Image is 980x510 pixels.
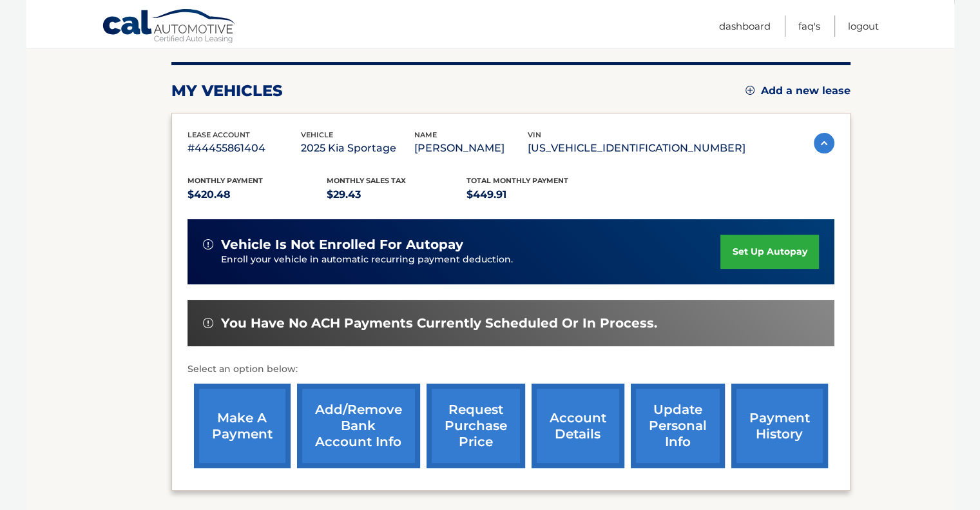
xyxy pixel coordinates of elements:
p: [US_VEHICLE_IDENTIFICATION_NUMBER] [528,139,745,157]
span: Monthly sales Tax [327,176,406,185]
img: accordion-active.svg [814,133,834,153]
p: Enroll your vehicle in automatic recurring payment deduction. [221,253,721,267]
p: $449.91 [466,186,606,204]
img: add.svg [745,86,754,95]
a: make a payment [194,384,291,468]
a: Dashboard [719,15,771,37]
span: vin [528,130,541,139]
span: Monthly Payment [187,176,263,185]
span: name [414,130,437,139]
img: alert-white.svg [203,318,213,328]
span: vehicle is not enrolled for autopay [221,237,463,253]
a: Add/Remove bank account info [297,384,420,468]
a: request purchase price [427,384,525,468]
p: 2025 Kia Sportage [301,139,414,157]
a: Logout [848,15,879,37]
a: update personal info [631,384,725,468]
span: lease account [187,130,250,139]
a: Cal Automotive [102,8,237,46]
a: Add a new lease [745,84,850,97]
p: #44455861404 [187,139,301,157]
h2: my vehicles [171,81,283,101]
img: alert-white.svg [203,239,213,250]
a: set up autopay [720,235,818,269]
span: Total Monthly Payment [466,176,568,185]
a: payment history [731,384,828,468]
a: account details [532,384,624,468]
span: vehicle [301,130,333,139]
p: [PERSON_NAME] [414,139,528,157]
p: $29.43 [327,186,466,204]
span: You have no ACH payments currently scheduled or in process. [221,315,657,331]
a: FAQ's [798,15,820,37]
p: Select an option below: [187,362,834,377]
p: $420.48 [187,186,327,204]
